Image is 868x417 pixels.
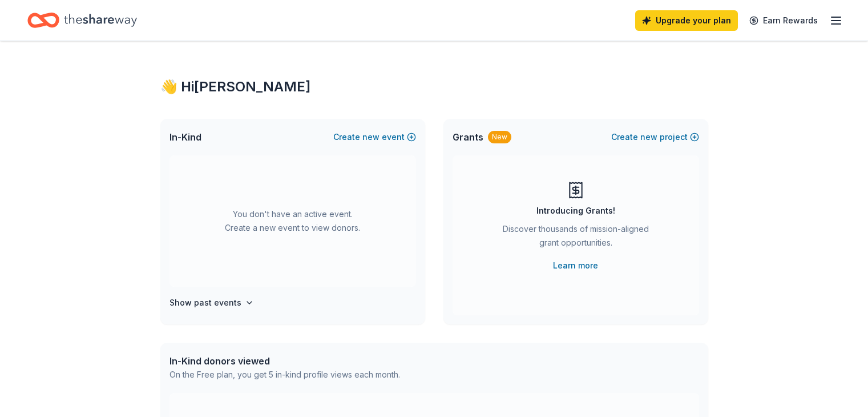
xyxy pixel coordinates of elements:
[453,130,483,144] span: Grants
[169,296,241,310] h4: Show past events
[169,296,254,310] button: Show past events
[333,130,416,144] button: Createnewevent
[27,7,137,34] a: Home
[160,78,708,96] div: 👋 Hi [PERSON_NAME]
[742,10,825,31] a: Earn Rewards
[536,204,615,218] div: Introducing Grants!
[169,354,400,368] div: In-Kind donors viewed
[169,130,201,144] span: In-Kind
[362,130,380,144] span: new
[169,368,400,382] div: On the Free plan, you get 5 in-kind profile views each month.
[635,10,738,31] a: Upgrade your plan
[553,259,598,272] a: Learn more
[169,155,416,287] div: You don't have an active event. Create a new event to view donors.
[488,131,511,143] div: New
[498,222,653,254] div: Discover thousands of mission-aligned grant opportunities.
[640,130,657,144] span: new
[611,130,699,144] button: Createnewproject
